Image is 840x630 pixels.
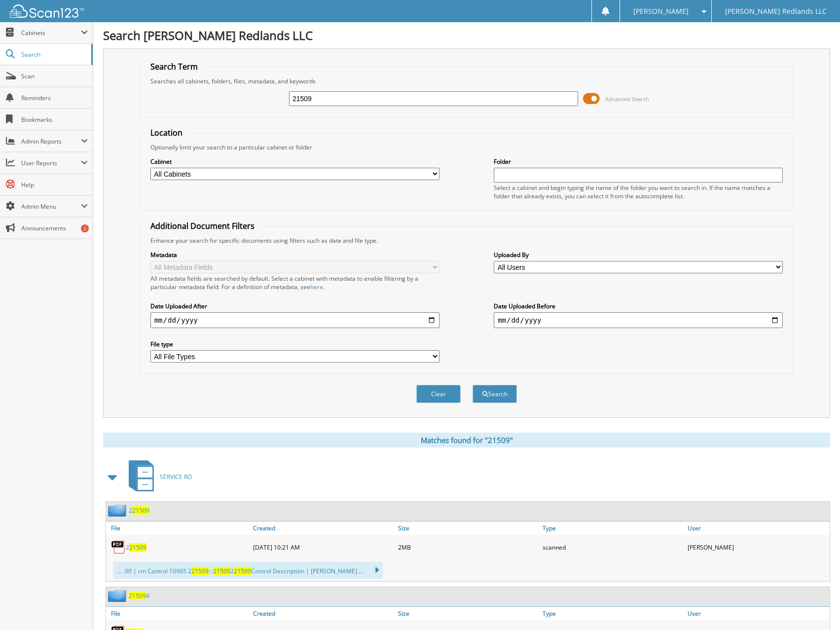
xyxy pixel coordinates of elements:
[416,385,461,403] button: Clear
[494,157,783,166] label: Folder
[146,127,187,138] legend: Location
[540,537,685,557] div: scanned
[150,340,439,348] label: File type
[106,521,251,535] a: File
[251,537,395,557] div: [DATE] 10:21 AM
[146,143,788,151] div: Optionally limit your search to a particular cabinet or folder
[123,457,192,496] a: SERVICE RO
[150,302,439,310] label: Date Uploaded After
[146,77,788,85] div: Searches all cabinets, folders, files, metadata, and keywords
[685,521,830,535] a: User
[213,567,230,575] span: 21509
[396,521,540,535] a: Size
[633,8,689,14] span: [PERSON_NAME]
[21,29,81,37] span: Cabinets
[21,94,88,102] span: Reminders
[10,4,84,18] img: scan123-logo-white.svg
[540,607,685,620] a: Type
[108,590,129,602] img: folder2.png
[129,506,149,515] a: 221509
[310,283,323,291] a: here
[21,181,88,189] span: Help
[103,433,830,447] div: Matches found for "21509"
[103,27,830,43] h1: Search [PERSON_NAME] Redlands LLC
[81,224,89,232] div: 2
[396,537,540,557] div: 2MB
[21,137,81,146] span: Admin Reports
[146,236,788,245] div: Enhance your search for specific documents using filters such as date and file type.
[150,274,439,291] div: All metadata fields are searched by default. Select a cabinet with metadata to enable filtering b...
[160,473,192,481] span: SERVICE RO
[129,592,146,600] span: 21509
[150,251,439,259] label: Metadata
[396,607,540,620] a: Size
[129,592,149,600] a: 215094
[685,607,830,620] a: User
[150,157,439,166] label: Cabinet
[191,567,209,575] span: 21509
[21,72,88,80] span: Scan
[21,50,86,59] span: Search
[21,159,81,167] span: User Reports
[494,251,783,259] label: Uploaded By
[21,115,88,124] span: Bookmarks
[150,312,439,328] input: start
[685,537,830,557] div: [PERSON_NAME]
[132,506,149,515] span: 21509
[146,221,259,231] legend: Additional Document Filters
[473,385,517,403] button: Search
[725,8,827,14] span: [PERSON_NAME] Redlands LLC
[111,540,126,555] img: PDF.png
[113,562,383,579] div: ... .00 | rm Control 10965 2 ::: 2 Control Description | [PERSON_NAME]....
[129,543,146,552] span: 21509
[494,302,783,310] label: Date Uploaded Before
[21,202,81,211] span: Admin Menu
[605,95,649,103] span: Advanced Search
[494,312,783,328] input: end
[21,224,88,232] span: Announcements
[146,61,203,72] legend: Search Term
[234,567,251,575] span: 21509
[540,521,685,535] a: Type
[494,184,783,200] div: Select a cabinet and begin typing the name of the folder you want to search in. If the name match...
[251,521,395,535] a: Created
[126,543,146,552] a: 221509
[108,504,129,517] img: folder2.png
[106,607,251,620] a: File
[251,607,395,620] a: Created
